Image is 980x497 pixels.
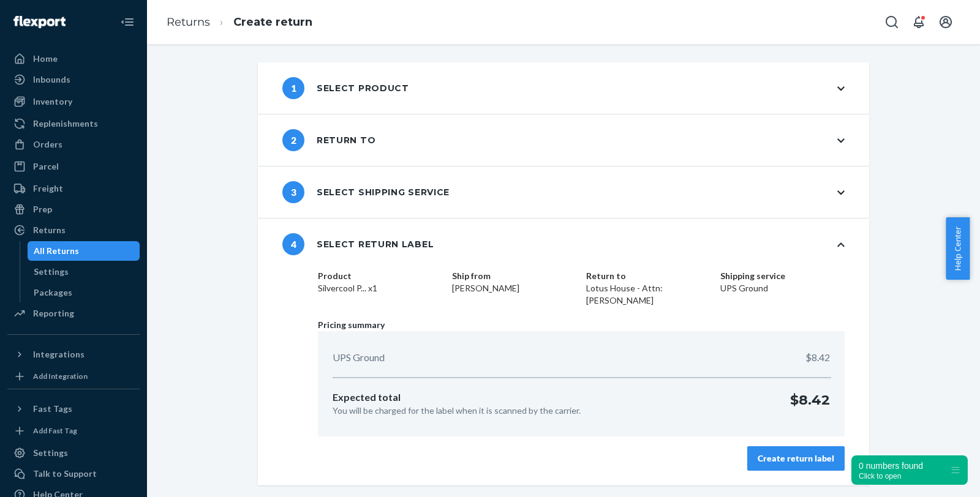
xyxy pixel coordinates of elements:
div: Talk to Support [33,468,97,480]
a: Add Integration [7,369,140,384]
button: Fast Tags [7,399,140,419]
div: Settings [34,266,69,278]
div: Select product [282,77,409,99]
div: Integrations [33,348,85,361]
p: Expected total [333,390,581,405]
div: All Returns [34,245,79,257]
a: Create return [233,15,312,29]
a: Settings [28,262,140,282]
dt: Return to [586,270,710,282]
div: Select shipping service [282,181,450,203]
a: Prep [7,200,140,219]
div: Parcel [33,160,59,173]
a: Parcel [7,157,140,176]
img: Flexport logo [13,16,66,28]
div: Freight [33,182,63,195]
button: Open notifications [907,10,931,34]
div: Reporting [33,307,74,319]
div: Inbounds [33,73,70,86]
button: Help Center [946,217,970,280]
dt: Shipping service [720,270,845,282]
a: Inbounds [7,70,140,89]
div: Fast Tags [33,403,72,415]
a: Reporting [7,304,140,323]
ol: breadcrumbs [157,4,322,40]
p: Pricing summary [318,319,845,331]
dt: Ship from [452,270,576,282]
a: Settings [7,443,140,463]
div: Settings [33,447,68,459]
div: Replenishments [33,118,98,130]
button: Open account menu [933,10,958,34]
button: Open Search Box [880,10,904,34]
div: Add Integration [33,371,88,381]
a: All Returns [28,241,140,261]
a: Freight [7,179,140,198]
span: 3 [282,181,304,203]
dt: Product [318,270,442,282]
a: Add Fast Tag [7,424,140,438]
a: Home [7,49,140,69]
span: 2 [282,129,304,151]
dd: Silvercool P... x1 [318,282,442,294]
dd: UPS Ground [720,282,845,294]
div: Select return label [282,233,434,255]
a: Returns [7,220,140,240]
a: Orders [7,135,140,154]
p: UPS Ground [333,351,385,365]
p: $8.42 [805,351,830,365]
div: Orders [33,138,62,151]
div: Add Fast Tag [33,425,77,436]
div: Create return label [758,452,834,465]
div: Returns [33,224,66,236]
dd: Lotus House - Attn: [PERSON_NAME] [586,282,710,307]
div: Packages [34,286,72,299]
a: Inventory [7,92,140,111]
a: Returns [167,15,210,29]
a: Replenishments [7,114,140,133]
p: $8.42 [790,390,830,417]
a: Talk to Support [7,464,140,484]
button: Create return label [747,446,845,471]
div: Return to [282,129,375,151]
button: Close Navigation [115,10,140,34]
div: Inventory [33,95,72,108]
div: Prep [33,203,52,215]
span: 4 [282,233,304,255]
button: Integrations [7,345,140,364]
dd: [PERSON_NAME] [452,282,576,294]
a: Packages [28,283,140,302]
div: Home [33,53,58,65]
span: 1 [282,77,304,99]
p: You will be charged for the label when it is scanned by the carrier. [333,405,581,417]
